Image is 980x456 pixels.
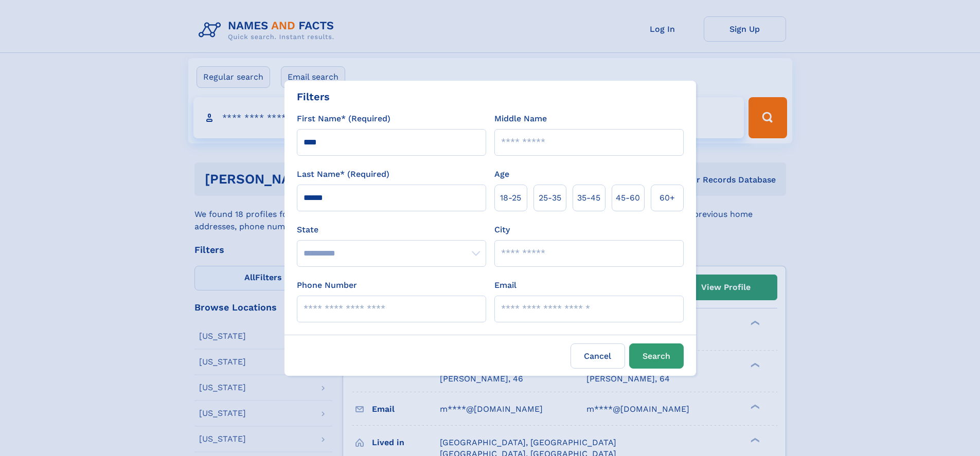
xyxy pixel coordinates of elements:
[297,113,390,125] label: First Name* (Required)
[297,89,330,104] div: Filters
[297,168,389,180] label: Last Name* (Required)
[629,343,684,369] button: Search
[500,192,521,204] span: 18‑25
[571,343,625,369] label: Cancel
[297,279,357,291] label: Phone Number
[297,224,486,236] label: State
[616,192,640,204] span: 45‑60
[660,192,675,204] span: 60+
[577,192,600,204] span: 35‑45
[494,113,547,125] label: Middle Name
[494,279,516,291] label: Email
[494,168,509,180] label: Age
[494,224,510,236] label: City
[539,192,561,204] span: 25‑35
